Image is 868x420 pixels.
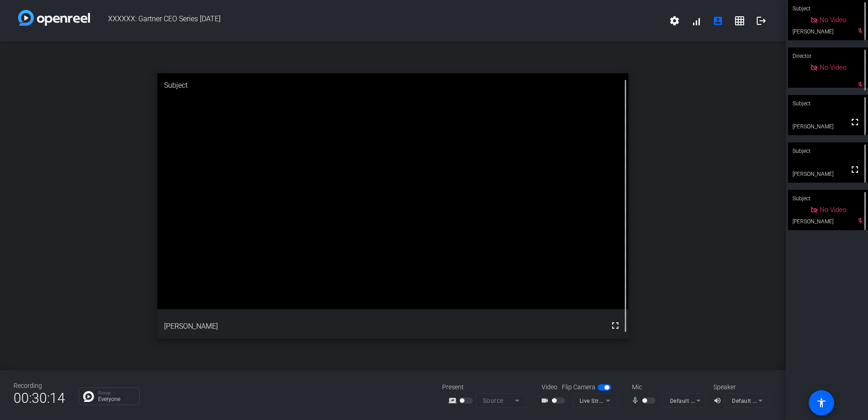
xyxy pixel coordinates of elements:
[669,15,680,26] mat-icon: settings
[610,320,621,331] mat-icon: fullscreen
[448,395,459,406] mat-icon: screen_share_outline
[18,10,90,26] img: white-gradient.svg
[788,47,868,65] div: Director
[734,15,745,26] mat-icon: grid_on
[713,395,724,406] mat-icon: volume_up
[849,117,860,127] mat-icon: fullscreen
[98,391,135,395] p: Group
[788,95,868,112] div: Subject
[820,63,846,71] span: No Video
[849,164,860,175] mat-icon: fullscreen
[157,73,629,98] div: Subject
[541,395,552,406] mat-icon: videocam_outline
[788,142,868,160] div: Subject
[756,15,767,26] mat-icon: logout
[713,382,768,392] div: Speaker
[442,382,533,392] div: Present
[685,10,707,32] button: signal_cellular_alt
[14,387,65,409] span: 00:30:14
[623,382,713,392] div: Mic
[90,10,664,32] span: XXXXXX: Gartner CEO Series [DATE]
[631,395,642,406] mat-icon: mic_none
[98,396,135,402] p: Everyone
[788,190,868,207] div: Subject
[562,382,595,392] span: Flip Camera
[542,382,557,392] span: Video
[820,206,846,214] span: No Video
[83,391,94,402] img: Chat Icon
[816,397,827,408] mat-icon: accessibility
[820,16,846,24] span: No Video
[14,381,65,391] div: Recording
[712,15,723,26] mat-icon: account_box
